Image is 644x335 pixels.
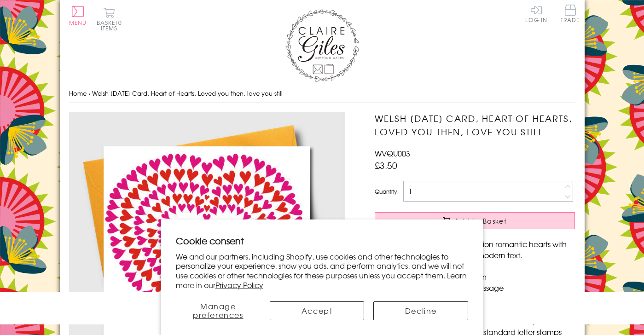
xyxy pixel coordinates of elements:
[69,89,87,98] a: Home
[176,301,261,320] button: Manage preferences
[97,7,122,31] button: Basket0 items
[270,301,365,320] button: Accept
[561,5,580,23] span: Trade
[375,212,575,229] button: Add to Basket
[561,5,580,24] a: Trade
[176,252,469,290] p: We and our partners, including Shopify, use cookies and other technologies to personalize your ex...
[88,89,90,98] span: ›
[69,84,575,103] nav: breadcrumbs
[375,148,410,159] span: WVQU003
[215,279,263,290] a: Privacy Policy
[92,89,283,98] span: Welsh [DATE] Card, Heart of Hearts, Loved you then, love you still
[69,18,87,27] span: Menu
[193,300,244,320] span: Manage preferences
[285,9,359,82] img: Claire Giles Greetings Cards
[375,187,397,196] label: Quantity
[176,234,469,247] h2: Cookie consent
[101,18,122,32] span: 0 items
[375,159,397,172] span: £3.50
[375,112,575,139] h1: Welsh [DATE] Card, Heart of Hearts, Loved you then, love you still
[525,5,547,23] a: Log In
[454,216,507,225] span: Add to Basket
[69,6,87,25] button: Menu
[373,301,468,320] button: Decline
